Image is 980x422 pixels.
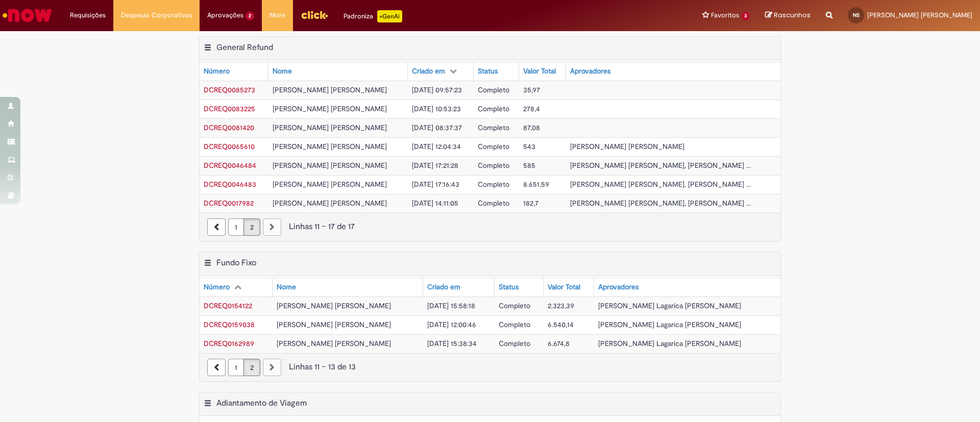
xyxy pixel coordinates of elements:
[277,282,296,292] div: Nome
[478,123,509,132] span: Completo
[548,320,574,329] span: 6.540,14
[204,104,255,113] a: Abrir Registro: DCREQ0083225
[412,180,459,189] span: [DATE] 17:16:43
[853,12,860,18] span: NS
[204,198,254,208] span: DCREQ0017982
[523,104,540,113] span: 278,4
[478,142,509,151] span: Completo
[301,7,328,22] img: click_logo_yellow_360x200.png
[412,161,458,170] span: [DATE] 17:21:28
[204,42,212,56] button: General Refund Menu de contexto
[243,359,260,376] a: Página 2
[741,12,750,20] span: 3
[204,301,252,310] a: Abrir Registro: DCREQ0154122
[204,301,252,310] span: DCREQ0154122
[412,142,461,151] span: [DATE] 12:04:34
[277,339,391,348] span: [PERSON_NAME] [PERSON_NAME]
[207,221,773,233] div: Linhas 11 − 17 de 17
[499,301,530,310] span: Completo
[269,10,285,20] span: More
[412,66,445,77] div: Criado em
[523,142,535,151] span: 543
[204,339,254,348] span: DCREQ0162989
[204,123,254,132] a: Abrir Registro: DCREQ0081420
[765,11,811,20] a: Rascunhos
[598,301,741,310] span: [PERSON_NAME] Lagarica [PERSON_NAME]
[412,198,458,208] span: [DATE] 14:11:05
[478,66,498,77] div: Status
[427,339,477,348] span: [DATE] 15:38:34
[478,104,509,113] span: Completo
[570,142,684,151] span: [PERSON_NAME] [PERSON_NAME]
[204,320,255,329] span: DCREQ0159038
[499,339,530,348] span: Completo
[204,161,256,170] a: Abrir Registro: DCREQ0046484
[273,123,387,132] span: [PERSON_NAME] [PERSON_NAME]
[478,180,509,189] span: Completo
[204,282,230,292] div: Número
[867,11,972,19] span: [PERSON_NAME] [PERSON_NAME]
[548,301,574,310] span: 2.323,39
[478,85,509,94] span: Completo
[216,42,273,53] h2: General Refund
[243,218,260,236] a: Página 2
[598,282,639,292] div: Aprovadores
[246,12,254,20] span: 2
[204,258,212,271] button: Fundo Fixo Menu de contexto
[711,10,739,20] span: Favoritos
[377,10,402,22] p: +GenAi
[228,218,244,236] a: Página 1
[207,361,773,373] div: Linhas 11 − 13 de 13
[427,301,475,310] span: [DATE] 15:58:18
[273,85,387,94] span: [PERSON_NAME] [PERSON_NAME]
[427,282,460,292] div: Criado em
[273,198,387,208] span: [PERSON_NAME] [PERSON_NAME]
[204,85,255,94] span: DCREQ0085273
[273,104,387,113] span: [PERSON_NAME] [PERSON_NAME]
[523,198,538,208] span: 182,7
[412,85,462,94] span: [DATE] 09:57:23
[598,320,741,329] span: [PERSON_NAME] Lagarica [PERSON_NAME]
[273,66,292,77] div: Nome
[499,282,519,292] div: Status
[204,180,256,189] a: Abrir Registro: DCREQ0046483
[570,66,610,77] div: Aprovadores
[216,398,307,408] h2: Adiantamento de Viagem
[228,359,244,376] a: Página 1
[207,10,243,20] span: Aprovações
[344,10,402,22] div: Padroniza
[200,353,780,381] nav: paginação
[204,66,230,77] div: Número
[548,339,570,348] span: 6.674,8
[273,180,387,189] span: [PERSON_NAME] [PERSON_NAME]
[412,123,462,132] span: [DATE] 08:37:37
[478,198,509,208] span: Completo
[273,161,387,170] span: [PERSON_NAME] [PERSON_NAME]
[523,66,556,77] div: Valor Total
[216,258,256,268] h2: Fundo Fixo
[277,301,391,310] span: [PERSON_NAME] [PERSON_NAME]
[204,123,254,132] span: DCREQ0081420
[523,180,549,189] span: 8.651,59
[204,142,255,151] a: Abrir Registro: DCREQ0065610
[548,282,580,292] div: Valor Total
[774,10,811,20] span: Rascunhos
[207,359,226,376] a: Página anterior
[204,180,256,189] span: DCREQ0046483
[499,320,530,329] span: Completo
[277,320,391,329] span: [PERSON_NAME] [PERSON_NAME]
[204,142,255,151] span: DCREQ0065610
[121,10,192,20] span: Despesas Corporativas
[204,320,255,329] a: Abrir Registro: DCREQ0159038
[207,218,226,236] a: Página anterior
[523,123,540,132] span: 87,08
[570,180,751,189] span: [PERSON_NAME] [PERSON_NAME], [PERSON_NAME] ...
[570,198,751,208] span: [PERSON_NAME] [PERSON_NAME], [PERSON_NAME] ...
[200,213,780,241] nav: paginação
[204,161,256,170] span: DCREQ0046484
[273,142,387,151] span: [PERSON_NAME] [PERSON_NAME]
[523,85,540,94] span: 35,97
[204,85,255,94] a: Abrir Registro: DCREQ0085273
[598,339,741,348] span: [PERSON_NAME] Lagarica [PERSON_NAME]
[478,161,509,170] span: Completo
